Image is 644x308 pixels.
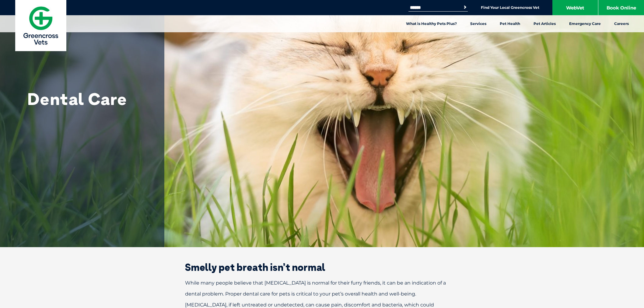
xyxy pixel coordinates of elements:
[607,15,635,32] a: Careers
[464,15,493,32] a: Services
[481,5,539,10] a: Find Your Local Greencross Vet
[462,4,468,10] button: Search
[399,15,464,32] a: What is Healthy Pets Plus?
[493,15,527,32] a: Pet Health
[562,15,607,32] a: Emergency Care
[527,15,562,32] a: Pet Articles
[27,90,149,108] h1: Dental Care
[185,261,325,273] span: Smelly pet breath isn’t normal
